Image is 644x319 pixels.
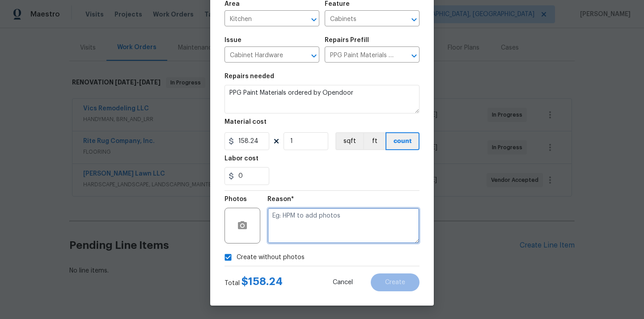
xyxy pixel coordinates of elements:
[318,273,367,291] button: Cancel
[408,50,420,62] button: Open
[335,132,363,150] button: sqft
[371,273,419,291] button: Create
[308,50,320,62] button: Open
[225,37,241,43] h5: Issue
[237,253,305,262] span: Create without photos
[386,132,419,150] button: count
[308,13,320,26] button: Open
[241,276,283,287] span: $ 158.24
[225,1,240,7] h5: Area
[325,1,350,7] h5: Feature
[333,279,353,286] span: Cancel
[385,279,405,286] span: Create
[225,119,267,125] h5: Material cost
[225,73,274,80] h5: Repairs needed
[225,85,419,113] textarea: PPG Paint Materials ordered by Opendoor
[267,196,294,202] h5: Reason*
[225,277,283,288] div: Total
[225,196,247,202] h5: Photos
[363,132,386,150] button: ft
[225,155,258,162] h5: Labor cost
[408,13,420,26] button: Open
[325,37,369,43] h5: Repairs Prefill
